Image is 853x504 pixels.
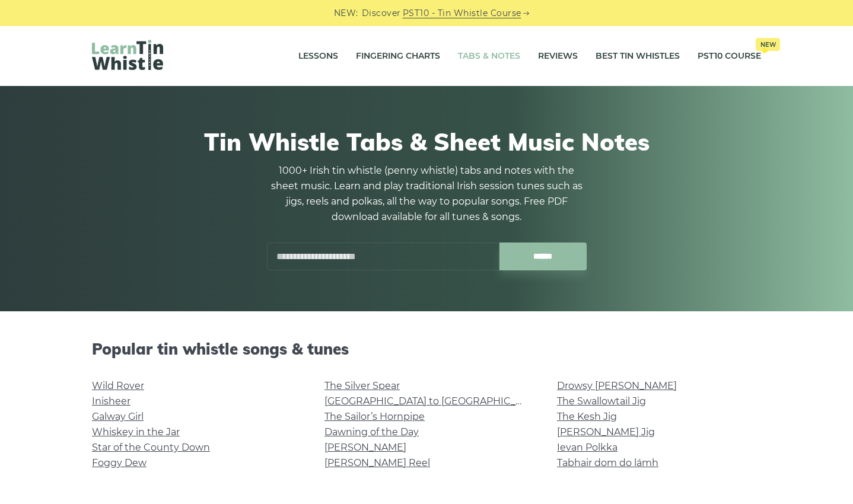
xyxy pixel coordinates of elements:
a: Inisheer [92,395,131,407]
h1: Tin Whistle Tabs & Sheet Music Notes [92,127,761,156]
img: LearnTinWhistle.com [92,40,163,70]
a: Foggy Dew [92,457,147,468]
a: PST10 CourseNew [698,42,761,71]
a: [PERSON_NAME] Reel [324,457,430,468]
a: [GEOGRAPHIC_DATA] to [GEOGRAPHIC_DATA] [324,395,543,407]
a: Whiskey in the Jar [92,426,180,438]
a: Dawning of the Day [324,426,419,438]
a: [PERSON_NAME] Jig [557,426,655,438]
a: Drowsy [PERSON_NAME] [557,380,677,391]
a: Reviews [538,42,578,71]
a: Best Tin Whistles [596,42,680,71]
h2: Popular tin whistle songs & tunes [92,340,761,358]
a: Tabhair dom do lámh [557,457,658,468]
a: Fingering Charts [356,42,440,71]
a: The Swallowtail Jig [557,395,646,407]
a: Star of the County Down [92,442,210,453]
p: 1000+ Irish tin whistle (penny whistle) tabs and notes with the sheet music. Learn and play tradi... [266,163,587,225]
span: New [756,38,780,51]
a: The Silver Spear [324,380,400,391]
a: Tabs & Notes [458,42,520,71]
a: Lessons [298,42,338,71]
a: [PERSON_NAME] [324,442,406,453]
a: Ievan Polkka [557,442,618,453]
a: The Kesh Jig [557,411,617,422]
a: Wild Rover [92,380,144,391]
a: Galway Girl [92,411,144,422]
a: The Sailor’s Hornpipe [324,411,425,422]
